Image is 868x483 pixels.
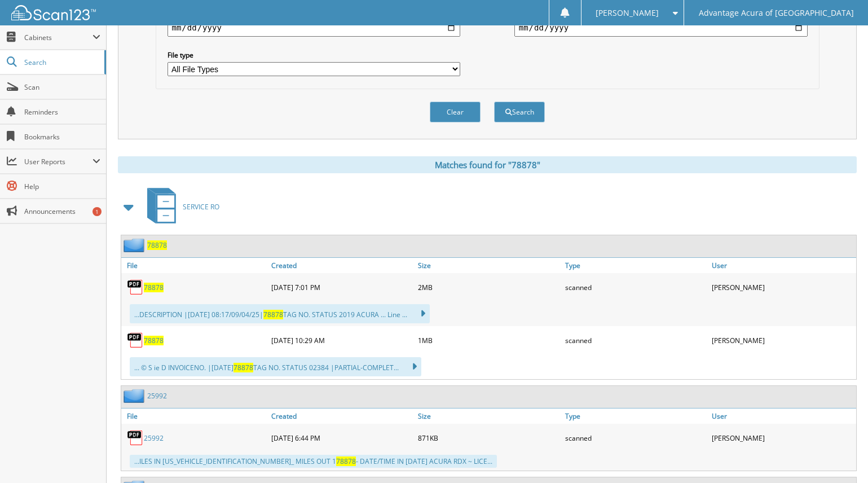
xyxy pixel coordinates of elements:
img: PDF.png [127,429,144,446]
span: Bookmarks [24,132,100,142]
span: 78878 [263,310,283,319]
span: SERVICE RO [183,202,219,212]
iframe: Chat Widget [812,429,868,483]
span: Help [24,182,100,191]
div: 871KB [415,427,562,449]
a: SERVICE RO [140,185,219,229]
img: PDF.png [127,332,144,349]
span: Advantage Acura of [GEOGRAPHIC_DATA] [699,10,854,16]
a: File [121,258,268,273]
span: User Reports [24,157,92,166]
a: Type [562,258,710,273]
a: 78878 [144,283,164,292]
div: [PERSON_NAME] [709,276,856,298]
div: scanned [562,329,710,352]
span: 78878 [336,456,356,466]
div: ...DESCRIPTION |[DATE] 08:17/09/04/25| TAG NO. STATUS 2019 ACURA ... Line ... [130,304,430,323]
input: start [168,19,461,37]
div: Matches found for "78878" [118,156,857,173]
div: ...ILES IN [US_VEHICLE_IDENTIFICATION_NUMBER]_ MILES OUT 1 - DATE/TIME IN [DATE] ACURA RDX ~ LICE... [130,455,497,468]
a: User [709,258,856,273]
div: [DATE] 6:44 PM [268,427,416,449]
a: User [709,409,856,424]
span: Reminders [24,107,100,117]
div: [PERSON_NAME] [709,329,856,352]
div: 2MB [415,276,562,298]
div: [DATE] 7:01 PM [268,276,416,298]
button: Clear [430,102,481,122]
img: scan123-logo-white.svg [11,5,96,20]
a: 25992 [144,433,164,443]
label: File type [168,50,461,60]
div: [PERSON_NAME] [709,427,856,449]
a: 25992 [147,391,167,401]
button: Search [494,102,545,122]
a: Type [562,409,710,424]
div: 1 [92,207,102,216]
span: Announcements [24,207,100,216]
a: 78878 [144,336,164,345]
div: 1MB [415,329,562,352]
span: Search [24,58,99,67]
a: Created [268,258,416,273]
input: end [514,19,808,37]
div: scanned [562,427,710,449]
div: scanned [562,276,710,298]
div: [DATE] 10:29 AM [268,329,416,352]
img: folder2.png [124,389,147,403]
span: Cabinets [24,33,92,42]
a: Created [268,409,416,424]
a: 78878 [147,240,167,250]
a: Size [415,258,562,273]
span: 78878 [233,363,253,372]
span: [PERSON_NAME] [596,10,659,16]
a: File [121,409,268,424]
a: Size [415,409,562,424]
img: PDF.png [127,279,144,296]
span: Scan [24,82,100,92]
div: ... © S ie D INVOICENO. |[DATE] TAG NO. STATUS 02384 |PARTIAL-COMPLET... [130,357,421,376]
img: folder2.png [124,238,147,252]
